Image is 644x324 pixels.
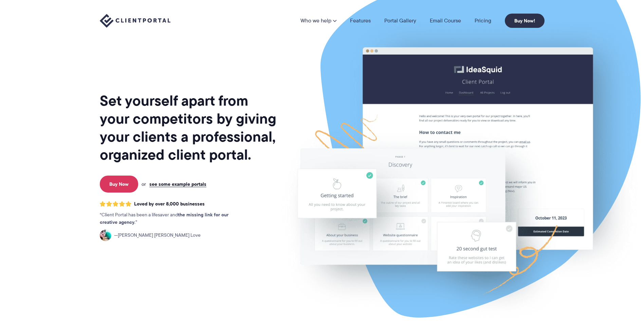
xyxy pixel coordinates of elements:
a: Email Course [430,18,461,23]
a: see some example portals [149,181,206,187]
a: Who we help [300,18,336,23]
p: Client Portal has been a lifesaver and . [100,211,242,226]
a: Portal Gallery [384,18,416,23]
span: Loved by over 8,000 businesses [134,201,205,207]
a: Buy Now! [505,14,545,28]
span: or [142,181,146,187]
a: Features [350,18,371,23]
a: Buy Now [100,176,138,193]
span: [PERSON_NAME] [PERSON_NAME] Love [114,232,201,239]
a: Pricing [475,18,491,23]
strong: the missing link for our creative agency [100,211,228,226]
h1: Set yourself apart from your competitors by giving your clients a professional, organized client ... [100,92,278,164]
